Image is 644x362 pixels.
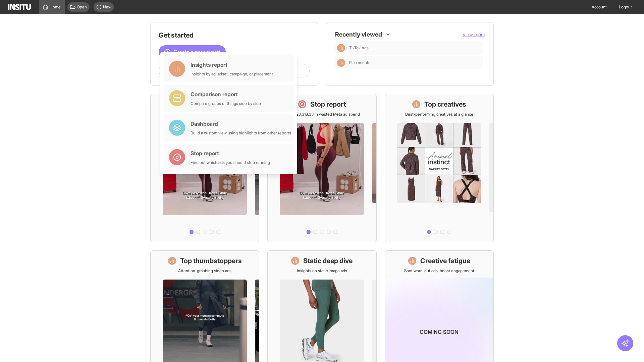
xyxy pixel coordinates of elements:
[191,120,291,128] div: Dashboard
[310,100,346,109] h1: Stop report
[159,31,310,40] h1: Get started
[349,45,480,51] span: TikTok Ads
[349,60,370,65] span: Placements
[50,4,61,10] span: Home
[337,44,345,52] div: Insights
[385,94,494,242] a: Top creativesBest-performing creatives at a glance
[405,112,473,117] p: Best-performing creatives at a glance
[337,59,345,67] div: Insights
[284,112,360,117] p: Save £20,318.33 in wasted Meta ad spend
[191,71,273,77] div: Insights by ad, adset, campaign, or placement
[191,130,291,136] div: Build a custom view using highlights from other reports
[8,4,31,10] img: Logo
[150,94,259,242] a: What's live nowSee all active ads instantly
[77,4,87,10] span: Open
[349,45,369,51] span: TikTok Ads
[424,100,466,109] h1: Top creatives
[191,101,261,106] div: Compare groups of things side by side
[103,4,111,10] span: New
[180,256,242,265] h1: Top thumbstoppers
[178,268,231,274] p: Attention-grabbing video ads
[463,31,485,38] button: View more
[173,48,220,56] span: Create a new report
[191,149,270,157] div: Stop report
[303,256,353,265] h1: Static deep dive
[297,268,347,274] p: Insights on static image ads
[191,61,273,69] div: Insights report
[191,160,270,165] div: Find out which ads you should stop running
[463,32,485,37] span: View more
[267,94,376,242] a: Stop reportSave £20,318.33 in wasted Meta ad spend
[159,45,226,59] button: Create a new report
[191,90,261,98] div: Comparison report
[349,60,480,65] span: Placements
